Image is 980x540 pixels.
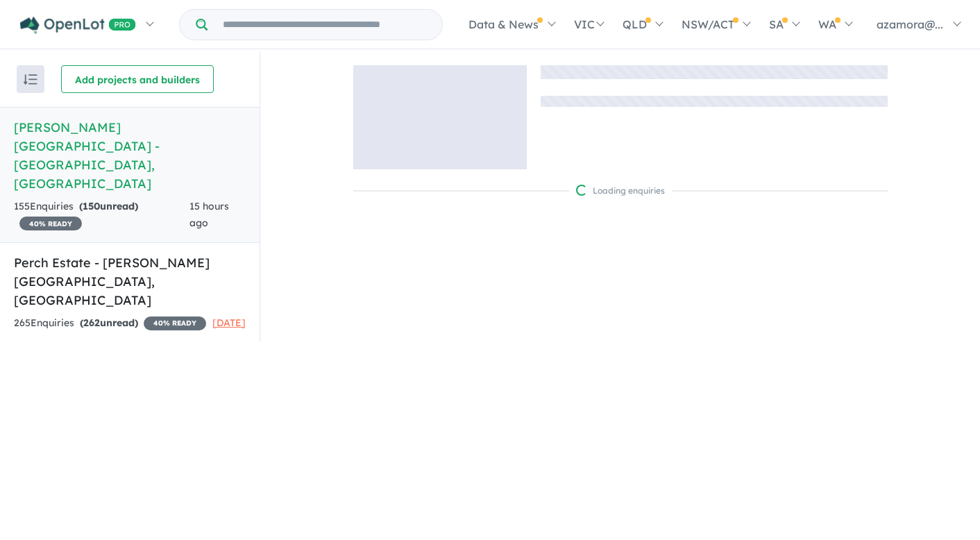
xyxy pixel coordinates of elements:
img: Openlot PRO Logo White [20,17,136,34]
h5: Perch Estate - [PERSON_NAME][GEOGRAPHIC_DATA] , [GEOGRAPHIC_DATA] [14,253,246,310]
span: 150 [83,200,100,212]
strong: ( unread) [80,317,138,329]
div: Loading enquiries [576,184,665,198]
span: [DATE] [212,317,246,329]
img: sort.svg [24,74,37,85]
button: Add projects and builders [61,65,214,93]
span: 15 hours ago [189,200,229,229]
span: 40 % READY [19,217,82,230]
span: 262 [83,317,100,329]
h5: [PERSON_NAME][GEOGRAPHIC_DATA] - [GEOGRAPHIC_DATA] , [GEOGRAPHIC_DATA] [14,118,246,193]
input: Try estate name, suburb, builder or developer [210,10,439,40]
span: azamora@... [877,17,943,31]
div: 265 Enquir ies [14,315,206,332]
strong: ( unread) [79,200,138,212]
span: 40 % READY [144,317,206,330]
div: 155 Enquir ies [14,199,189,232]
